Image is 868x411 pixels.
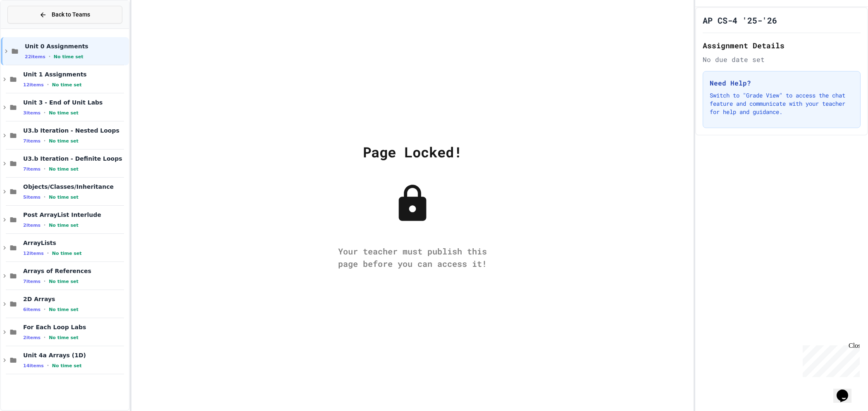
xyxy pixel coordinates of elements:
[44,334,45,341] span: •
[23,110,41,116] span: 3 items
[23,127,127,134] span: U3.b Iteration - Nested Loops
[23,352,127,359] span: Unit 4a Arrays (1D)
[49,223,79,228] span: No time set
[23,138,41,144] span: 7 items
[49,279,79,284] span: No time set
[7,6,122,24] button: Back to Teams
[23,239,127,247] span: ArrayLists
[799,342,860,377] iframe: chat widget
[710,91,854,116] p: Switch to "Grade View" to access the chat feature and communicate with your teacher for help and ...
[833,378,860,403] iframe: chat widget
[23,279,41,284] span: 7 items
[23,323,127,331] span: For Each Loop Labs
[3,3,57,52] div: Chat with us now!Close
[23,267,127,275] span: Arrays of References
[23,82,44,88] span: 12 items
[49,53,50,60] span: •
[52,82,82,88] span: No time set
[363,141,462,162] div: Page Locked!
[25,54,45,59] span: 22 items
[23,223,41,228] span: 2 items
[23,211,127,219] span: Post ArrayList Interlude
[44,109,45,116] span: •
[44,194,45,200] span: •
[49,166,79,172] span: No time set
[703,14,777,26] h1: AP CS-4 '25-'26
[44,306,45,313] span: •
[47,362,49,369] span: •
[23,251,44,256] span: 12 items
[44,138,45,144] span: •
[49,110,79,116] span: No time set
[23,363,44,368] span: 14 items
[47,81,49,88] span: •
[703,40,861,51] h2: Assignment Details
[49,335,79,340] span: No time set
[49,138,79,144] span: No time set
[44,166,45,172] span: •
[23,99,127,106] span: Unit 3 - End of Unit Labs
[710,78,854,88] h3: Need Help?
[52,10,90,19] span: Back to Teams
[25,43,127,50] span: Unit 0 Assignments
[52,251,82,256] span: No time set
[23,183,127,190] span: Objects/Classes/Inheritance
[23,295,127,303] span: 2D Arrays
[49,307,79,312] span: No time set
[703,55,861,64] div: No due date set
[23,155,127,162] span: U3.b Iteration - Definite Loops
[23,166,41,172] span: 7 items
[23,335,41,340] span: 2 items
[49,195,79,200] span: No time set
[54,54,83,59] span: No time set
[23,195,41,200] span: 5 items
[23,71,127,78] span: Unit 1 Assignments
[44,278,45,285] span: •
[330,245,495,270] div: Your teacher must publish this page before you can access it!
[44,222,45,228] span: •
[23,307,41,312] span: 6 items
[52,363,82,368] span: No time set
[47,250,49,257] span: •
